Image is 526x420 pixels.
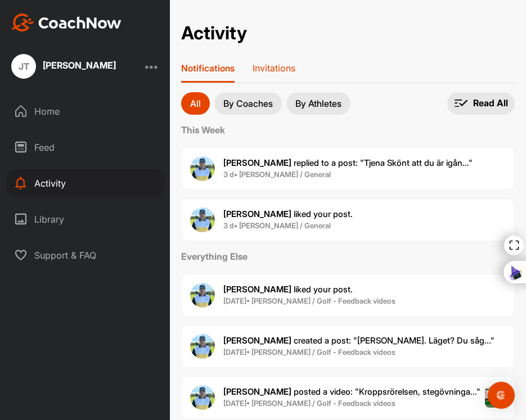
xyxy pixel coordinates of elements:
img: user avatar [190,207,215,232]
span: created a post : "[PERSON_NAME]. Läget? Du såg..." [223,335,494,346]
div: Activity [6,169,165,197]
span: liked your post . [223,284,353,295]
img: user avatar [190,283,215,308]
label: This Week [181,123,515,137]
img: user avatar [190,385,215,410]
p: All [190,99,201,108]
b: [PERSON_NAME] [223,284,291,295]
div: Open Intercom Messenger [488,382,515,409]
img: user avatar [190,334,215,359]
span: liked your post . [223,209,353,219]
div: Library [6,205,165,233]
p: Read All [473,97,508,109]
span: replied to a post : "Tjena Skönt att du är igån..." [223,157,473,168]
div: JT [11,54,36,79]
div: [PERSON_NAME] [43,61,116,70]
b: [PERSON_NAME] [223,335,291,346]
div: Home [6,97,165,125]
img: CoachNow [11,13,122,31]
p: Invitations [253,62,295,74]
button: All [181,92,210,115]
button: By Coaches [214,92,282,115]
span: posted a video : " Kroppsrörelsen, stegövninga... " [223,386,480,397]
label: Everything Else [181,250,515,263]
p: By Coaches [223,99,273,108]
b: 3 d • [PERSON_NAME] / General [223,221,331,230]
b: [PERSON_NAME] [223,157,291,168]
button: By Athletes [286,92,350,115]
p: By Athletes [295,99,341,108]
div: Feed [6,133,165,161]
h2: Activity [181,22,247,44]
b: [PERSON_NAME] [223,209,291,219]
b: [PERSON_NAME] [223,386,291,397]
img: post image [485,387,506,408]
div: Support & FAQ [6,241,165,269]
img: user avatar [190,156,215,181]
b: [DATE] • [PERSON_NAME] / Golf - Feedback videos [223,296,395,305]
b: 3 d • [PERSON_NAME] / General [223,170,331,179]
b: [DATE] • [PERSON_NAME] / Golf - Feedback videos [223,399,395,408]
p: Notifications [181,62,235,74]
b: [DATE] • [PERSON_NAME] / Golf - Feedback videos [223,347,395,356]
